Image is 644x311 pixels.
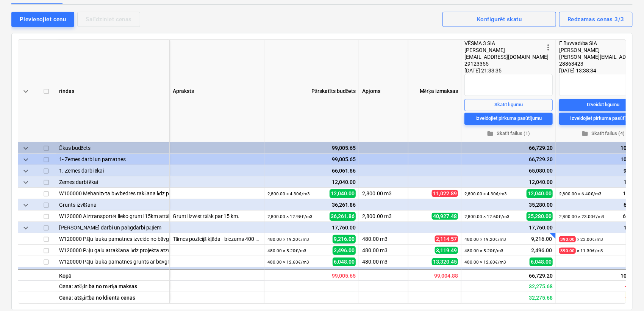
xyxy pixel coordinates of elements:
small: 480.00 × 12.60€ / m3 [464,259,506,265]
div: 99,005.65 [267,154,356,165]
small: × 23.00€ / m3 [559,236,603,242]
div: Redzamas cenas 3/3 [567,14,624,24]
div: W120000 Pāļu lauka pamatnes grunts ar būvgružiem izvēšana un utilizācija, ar uzirdinākuma k=1.3 [59,256,166,267]
div: rindas [56,40,170,142]
div: 99,004.88 [408,269,461,281]
div: 17,760.00 [267,222,356,233]
div: 66,729.20 [464,142,553,154]
div: 35,280.00 [464,199,553,210]
div: W120000 Pāļu galu atrakšana līdz projekta atzīmēm (ap 50cm), t.sk.būvbedres apakšas planēšana, pi... [59,245,166,256]
span: 35,280.00 [527,212,553,220]
span: Skatīt failus (1) [467,129,550,138]
div: Skatīt līgumu [494,101,523,109]
div: [PERSON_NAME] [559,47,638,53]
div: Zemes darbi ēkai [59,176,166,187]
span: 6,048.00 [530,258,553,266]
span: 12,040.00 [330,189,356,198]
span: 390.00 [559,248,576,254]
div: Ēkas budžets [59,142,166,153]
div: E Būvvadība SIA [559,40,638,47]
small: 2,800.00 × 6.40€ / m3 [559,191,602,196]
span: 390.00 [559,236,576,242]
small: 2,800.00 × 4.30€ / m3 [464,191,507,196]
div: Izveidot līgumu [587,101,620,109]
small: 2,800.00 × 4.30€ / m3 [267,191,310,196]
button: Konfigurēt skatu [442,12,556,27]
div: 29123355 [464,60,544,67]
button: Pievienojiet cenu [11,12,74,27]
span: folder [487,130,494,137]
span: keyboard_arrow_down [21,166,30,176]
div: 1. Zemes darbi ēkai [59,165,166,176]
span: 9,216.00 [333,235,356,243]
span: keyboard_arrow_down [21,223,30,232]
button: Izveidojiet pirkuma pasūtījumu [464,112,553,124]
div: 17,760.00 [464,222,553,233]
div: W120000 Aiztransportēt lieko grunti 15km attālumā [59,210,166,221]
div: 2,800.00 m3 [359,188,408,199]
div: Izveidojiet pirkuma pasūtījumu [475,114,542,123]
span: keyboard_arrow_down [21,178,30,187]
span: Grunti izvēst tālāk par 15 km. [173,213,240,219]
div: 36,261.86 [267,199,356,210]
div: [PERSON_NAME] [464,47,544,53]
span: keyboard_arrow_down [21,87,30,96]
span: keyboard_arrow_down [21,269,30,278]
iframe: Chat Widget [606,275,644,311]
div: [DATE] 21:33:35 [464,67,553,74]
div: Kopā [56,269,170,281]
div: 66,729.20 [464,154,553,165]
span: 12,040.00 [527,189,553,198]
span: Tāmes pozīcijā kļūda - biezums 400 mm, cenā ierēķināt būvgružu iegādi, piegādi. [173,236,390,242]
span: 6,048.00 [333,258,356,266]
button: Redzamas cenas 3/3 [559,12,633,27]
span: 2,496.00 [530,247,553,254]
div: 480.00 m3 [359,233,408,245]
span: Paredzamā rentabilitāte - iesniegts piedāvājums salīdzinājumā ar mērķa cenu [529,283,553,289]
div: Apraksts [170,40,264,142]
div: Apjoms [359,40,408,142]
div: 66,729.20 [461,269,556,281]
div: Konfigurēt skatu [477,14,522,24]
div: 12,040.00 [267,176,356,188]
div: 66,061.86 [267,165,356,176]
span: 2,496.00 [333,246,356,254]
div: Zemes darbi un palīgdarbi pāļiem [59,222,166,233]
button: Skatīt līgumu [464,99,553,111]
div: 99,005.65 [264,269,359,281]
span: [EMAIL_ADDRESS][DOMAIN_NAME] [464,54,549,60]
small: × 11.30€ / m3 [559,248,603,254]
div: 1- Zemes darbi un pamatnes [59,154,166,165]
div: 12,040.00 [464,176,553,188]
div: 1,649.20 [464,267,553,279]
div: 32,943.79 [267,267,356,279]
small: 480.00 × 5.20€ / m3 [267,248,306,253]
div: Cena: atšķirība no mērķa maksas [56,281,170,292]
span: 36,261.86 [330,212,356,220]
small: 480.00 × 19.20€ / m3 [464,237,506,242]
small: 480.00 × 19.20€ / m3 [267,237,309,242]
div: 2,800.00 m3 [359,210,408,222]
div: 65,080.00 [464,165,553,176]
span: 3,119.49 [435,247,458,254]
span: 13,320.45 [432,258,458,265]
div: 2. Pamatnes un grunts stabilizācija (pāļi, gruntsūdens pazemināšana) [59,267,166,278]
span: folder [581,130,588,137]
span: keyboard_arrow_down [21,201,30,210]
div: Grunts izvēšana [59,199,166,210]
span: 9,216.00 [530,235,553,243]
div: Cena: atšķirība no klienta cenas [56,292,170,303]
div: W100000 Mehanizēta būvbedres rakšana līdz projekta atzīmei [59,188,166,199]
span: 40,927.48 [432,213,458,220]
span: more_vert [544,43,553,52]
small: 480.00 × 12.60€ / m3 [267,259,309,265]
div: 480.00 m3 [359,256,408,267]
span: Paredzamā rentabilitāte - iesniegts piedāvājums salīdzinājumā ar klienta cenu [529,295,553,301]
button: Skatīt failus (1) [464,127,553,139]
span: keyboard_arrow_down [21,144,30,153]
small: 480.00 × 5.20€ / m3 [464,248,503,253]
small: 2,800.00 × 23.00€ / m3 [559,214,604,219]
div: W120000 Pāļu lauka pamatnes izveide no būvgružiem 100 mm biezumā [59,233,166,244]
span: keyboard_arrow_down [21,155,30,164]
